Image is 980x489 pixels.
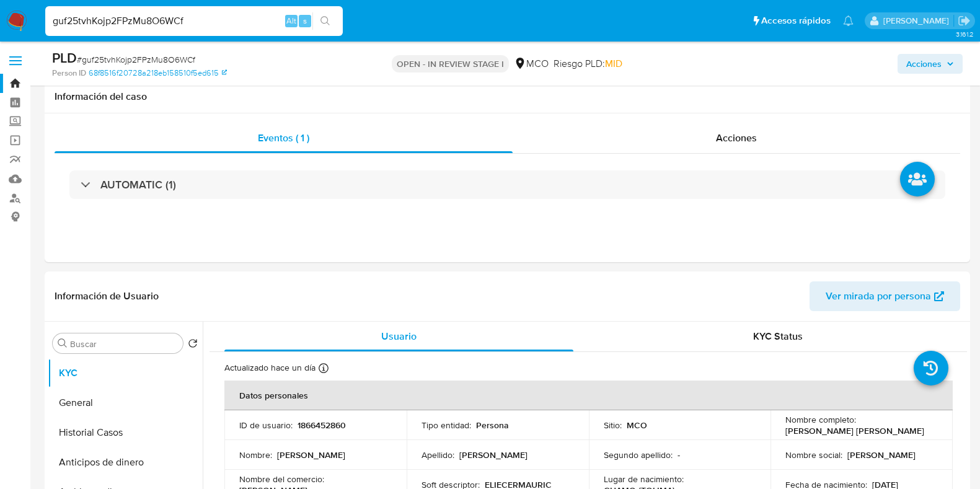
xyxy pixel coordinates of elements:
[303,15,307,27] span: s
[239,474,324,485] p: Nombre del comercio :
[392,55,509,73] p: OPEN - IN REVIEW STAGE I
[58,338,68,348] button: Buscar
[459,449,528,460] p: [PERSON_NAME]
[100,178,176,192] h3: AUTOMATIC (1)
[604,420,622,431] p: Sitio :
[883,15,953,27] p: marcela.perdomo@mercadolibre.com.co
[298,420,346,431] p: 1866452860
[70,338,178,350] input: Buscar
[627,420,647,431] p: MCO
[224,381,953,410] th: Datos personales
[55,90,960,103] h1: Información del caso
[258,131,309,145] span: Eventos ( 1 )
[188,338,198,352] button: Volver al orden por defecto
[476,420,509,431] p: Persona
[422,449,454,460] p: Apellido :
[604,449,673,460] p: Segundo apellido :
[554,57,622,71] span: Riesgo PLD:
[785,425,924,436] p: [PERSON_NAME] [PERSON_NAME]
[224,362,316,374] p: Actualizado hace un día
[785,414,856,425] p: Nombre completo :
[312,12,338,30] button: search-icon
[45,13,343,29] input: Buscar usuario o caso...
[785,449,842,460] p: Nombre social :
[77,53,195,66] span: # guf25tvhKojp2FPzMu8O6WCf
[286,15,296,27] span: Alt
[810,281,960,311] button: Ver mirada por persona
[605,56,622,71] span: MID
[381,329,417,343] span: Usuario
[604,474,684,485] p: Lugar de nacimiento :
[48,388,203,418] button: General
[48,447,203,477] button: Anticipos de dinero
[69,170,945,199] div: AUTOMATIC (1)
[847,449,916,460] p: [PERSON_NAME]
[514,57,549,71] div: MCO
[753,329,803,343] span: KYC Status
[716,131,757,145] span: Acciones
[826,281,931,311] span: Ver mirada por persona
[761,14,831,27] span: Accesos rápidos
[277,449,345,460] p: [PERSON_NAME]
[906,54,942,74] span: Acciones
[52,48,77,68] b: PLD
[55,290,159,302] h1: Información de Usuario
[52,68,86,79] b: Person ID
[239,449,272,460] p: Nombre :
[48,418,203,447] button: Historial Casos
[678,449,680,460] p: -
[422,420,471,431] p: Tipo entidad :
[48,358,203,388] button: KYC
[958,14,971,27] a: Salir
[898,54,963,74] button: Acciones
[89,68,227,79] a: 68f8516f20728a218eb158510f5ed615
[239,420,293,431] p: ID de usuario :
[843,15,854,26] a: Notificaciones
